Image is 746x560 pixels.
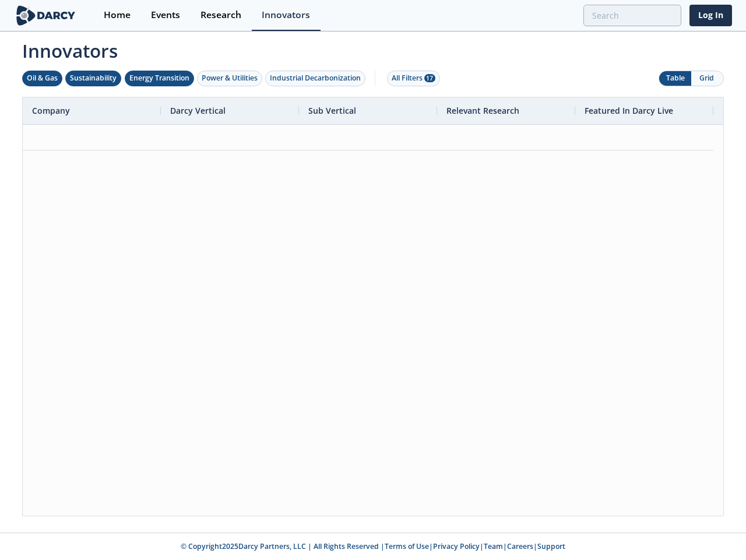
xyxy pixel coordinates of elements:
[484,541,503,551] a: Team
[659,71,691,86] button: Table
[125,71,194,86] button: Energy Transition
[265,71,365,86] button: Industrial Decarbonization
[262,10,310,20] div: Innovators
[14,5,78,26] img: logo-wide.svg
[22,71,62,86] button: Oil & Gas
[585,105,673,116] span: Featured In Darcy Live
[433,541,480,551] a: Privacy Policy
[170,105,226,116] span: Darcy Vertical
[200,10,241,20] div: Research
[129,73,189,83] div: Energy Transition
[65,71,121,86] button: Sustainability
[308,105,356,116] span: Sub Vertical
[689,5,732,26] a: Log In
[583,5,681,26] input: Advanced Search
[392,73,435,83] div: All Filters
[16,541,730,552] p: © Copyright 2025 Darcy Partners, LLC | All Rights Reserved | | | | |
[70,73,117,83] div: Sustainability
[32,105,70,116] span: Company
[424,74,435,82] span: 17
[507,541,533,551] a: Careers
[14,33,732,64] span: Innovators
[197,71,262,86] button: Power & Utilities
[270,73,361,83] div: Industrial Decarbonization
[151,10,180,20] div: Events
[385,541,429,551] a: Terms of Use
[27,73,58,83] div: Oil & Gas
[202,73,258,83] div: Power & Utilities
[387,71,440,86] button: All Filters 17
[446,105,519,116] span: Relevant Research
[537,541,565,551] a: Support
[104,10,131,20] div: Home
[691,71,723,86] button: Grid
